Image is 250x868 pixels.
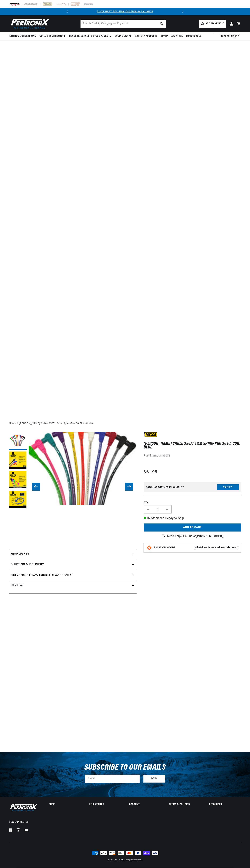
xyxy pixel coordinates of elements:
[144,454,241,458] div: Part Number:
[169,803,201,806] summary: Terms & policies
[9,820,37,824] p: Stay Connected
[49,803,81,806] summary: Shop
[144,523,241,532] button: Add to cart
[11,583,24,588] h2: Reviews
[9,491,27,509] button: Load image 4 in gallery view
[9,422,16,426] a: Home
[71,10,179,14] div: 1 of 2
[19,422,94,426] a: [PERSON_NAME] Cable 35671 8mm Spiro-Pro 30 Ft. coil blue
[124,859,142,861] small: All rights reserved.
[39,34,66,38] span: Coils & Distributors
[144,469,157,475] span: $61.95
[9,580,137,591] summary: Reviews
[206,22,224,25] span: Add my vehicle
[219,32,241,41] summary: Product Support
[162,454,170,457] strong: 35671
[113,32,133,40] summary: Engine Swaps
[84,764,166,771] h3: Subscribe to our emails
[67,32,113,40] summary: Headers, Exhausts & Components
[97,10,153,13] a: SHOP BEST SELLING IGNITION & EXHAUST
[146,545,152,551] img: Emissions code
[11,573,72,577] h2: Returns, Replacements & Warranty
[38,32,67,40] summary: Coils & Distributors
[108,859,124,861] small: © 2025 .
[129,803,161,806] summary: Account
[217,484,239,490] button: Verify
[11,552,29,556] h2: Highlights
[9,34,36,38] span: Ignition Conversions
[179,8,186,15] button: Translation missing: en.sections.announcements.next_announcement
[144,516,241,521] p: In-Stock and Ready to Ship
[85,775,140,783] input: Email
[9,471,27,489] button: Load image 3 in gallery view
[9,452,27,469] button: Load image 2 in gallery view
[167,534,223,539] p: Need help? Call us at
[9,18,50,30] img: Pertronix
[158,20,166,28] button: search button
[135,34,157,38] span: Battery Products
[11,562,44,567] h2: Shipping & Delivery
[186,34,201,38] span: Motorcycle
[199,20,226,28] a: Add my vehicle
[9,422,241,426] nav: breadcrumbs
[9,549,137,559] summary: Highlights
[144,442,241,449] h1: [PERSON_NAME] Cable 35671 8mm Spiro-Pro 30 Ft. coil blue
[69,34,111,38] span: Headers, Exhausts & Components
[161,34,183,38] span: Spark Plug Wires
[89,803,121,806] summary: Help Center
[184,32,203,40] summary: Motorcycle
[71,10,179,14] div: Announcement
[9,803,38,812] img: Pertronix
[32,483,40,491] button: Slide left
[115,859,123,861] a: PerTronix
[146,486,184,489] div: Does This part fit My vehicle?
[133,32,159,40] summary: Battery Products
[196,535,223,538] a: [PHONE_NUMBER]
[144,501,241,504] label: QTY
[125,483,133,491] button: Slide right
[209,803,241,806] summary: Resources
[154,546,175,549] strong: EMISSIONS CODE
[219,34,239,38] span: Product Support
[159,32,185,40] summary: Spark Plug Wires
[9,432,137,542] media-gallery: Gallery Viewer
[9,559,137,570] summary: Shipping & Delivery
[9,32,38,40] summary: Ignition Conversions
[115,34,131,38] span: Engine Swaps
[195,546,238,549] strong: What does this emissions code mean?
[81,20,166,28] input: Search Part #, Category or Keyword
[143,775,165,783] button: Subscribe
[64,8,71,15] button: Translation missing: en.sections.announcements.previous_announcement
[154,546,238,549] button: EMISSIONS CODEWhat does this emissions code mean?
[9,432,27,450] button: Load image 1 in gallery view
[9,570,137,580] summary: Returns, Replacements & Warranty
